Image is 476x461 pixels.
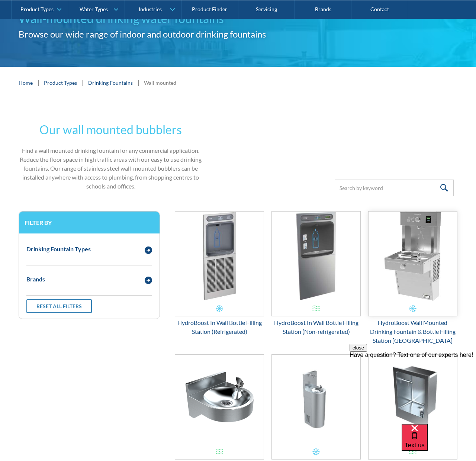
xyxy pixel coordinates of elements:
input: Search by keyword [335,180,454,196]
img: HydroBoost In Wall Bottle Filling Station (Refrigerated) [175,212,264,301]
p: Find a wall mounted drinking fountain for any commercial application. Reduce the floor space in h... [19,146,203,191]
img: Britex Health Club Drinking Fountain [272,355,360,444]
a: HydroBoost Wall Mounted Drinking Fountain & Bottle Filling Station Vandal ResistantHydroBoost Wal... [368,211,457,345]
h2: Our wall mounted bubblers [19,121,203,139]
a: HydroBoost In Wall Bottle Filling Station (Non-refrigerated)HydroBoost In Wall Bottle Filling Sta... [271,211,361,336]
div: Wall mounted [144,79,176,87]
div: Brands [26,275,45,284]
div: Product Types [20,6,54,12]
a: Home [19,79,33,87]
div: Water Types [80,6,108,12]
div: HydroBoost Wall Mounted Drinking Fountain & Bottle Filling Station [GEOGRAPHIC_DATA] [368,318,457,345]
div: Industries [139,6,162,12]
a: Drinking Fountains [88,79,133,87]
iframe: podium webchat widget bubble [402,424,476,461]
img: HydroBoost Wall Mounted Drinking Fountain & Bottle Filling Station Vandal Resistant [369,212,457,301]
iframe: podium webchat widget prompt [350,344,476,433]
div: HydroBoost In Wall Bottle Filling Station (Non-refrigerated) [271,318,361,336]
h3: Filter by [25,219,154,226]
a: Reset all filters [26,299,92,313]
a: HydroBoost In Wall Bottle Filling Station (Refrigerated)HydroBoost In Wall Bottle Filling Station... [175,211,264,336]
div: Drinking Fountain Types [26,245,91,254]
h2: Browse our wide range of indoor and outdoor drinking fountains [19,28,274,41]
div: | [36,78,40,87]
div: HydroBoost In Wall Bottle Filling Station (Refrigerated) [175,318,264,336]
img: HydroBoost In Wall Bottle Filling Station (Non-refrigerated) [272,212,360,301]
a: Product Types [44,79,77,87]
div: | [81,78,84,87]
img: Britex Wall Mounted Drinking Fountain - Compact [175,355,264,444]
div: | [136,78,140,87]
